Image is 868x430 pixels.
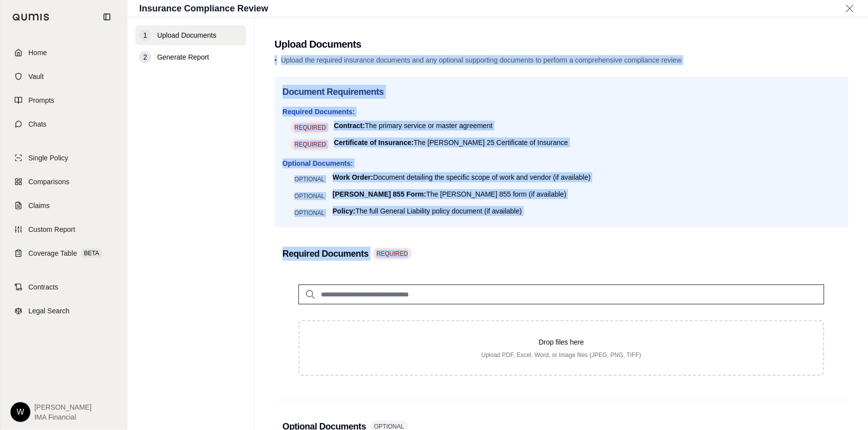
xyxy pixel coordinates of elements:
[34,412,92,422] span: IMA Financial
[157,30,216,40] span: Upload Documents
[333,207,356,215] strong: Policy:
[6,147,121,169] a: Single Policy
[283,247,369,261] h3: Required Documents
[315,337,807,347] p: Drop files here
[28,72,44,81] span: Vault
[28,95,54,105] span: Prompts
[157,52,209,62] span: Generate Report
[6,66,121,87] a: Vault
[139,29,151,41] div: 1
[275,56,277,64] span: •
[333,173,373,181] strong: Work Order:
[28,177,69,187] span: Comparisons
[334,138,568,147] div: The [PERSON_NAME] 25 Certificate of Insurance
[333,206,522,216] div: The full General Liability policy document (if available)
[28,119,47,129] span: Chats
[275,37,848,51] h2: Upload Documents
[290,122,330,134] span: REQUIRED
[6,300,121,322] a: Legal Search
[283,158,840,168] h4: Optional Documents:
[290,190,329,202] span: OPTIONAL
[28,248,77,258] span: Coverage Table
[28,48,47,58] span: Home
[290,173,329,185] span: OPTIONAL
[28,201,50,211] span: Claims
[334,121,492,131] div: The primary service or master agreement
[139,51,151,63] div: 2
[315,351,807,359] p: Upload PDF, Excel, Word, or Image files (JPEG, PNG, TIFF)
[28,224,75,234] span: Custom Report
[34,402,92,412] span: [PERSON_NAME]
[334,122,365,130] strong: Contract:
[10,402,30,422] div: W
[81,248,102,258] span: BETA
[12,13,50,21] img: Qumis Logo
[373,248,412,260] span: REQUIRED
[6,171,121,193] a: Comparisons
[281,56,681,64] span: Upload the required insurance documents and any optional supporting documents to perform a compre...
[28,153,68,163] span: Single Policy
[139,1,268,15] h1: Insurance Compliance Review
[333,189,567,199] div: The [PERSON_NAME] 855 form (if available)
[6,89,121,111] a: Prompts
[6,113,121,135] a: Chats
[6,218,121,240] a: Custom Report
[283,85,840,99] h3: Document Requirements
[6,42,121,64] a: Home
[290,207,329,219] span: OPTIONAL
[334,139,413,146] strong: Certificate of Insurance:
[333,172,591,182] div: Document detailing the specific scope of work and vendor (if available)
[6,195,121,216] a: Claims
[99,9,115,25] button: Collapse sidebar
[6,242,121,264] a: Coverage TableBETA
[28,282,58,292] span: Contracts
[28,306,70,316] span: Legal Search
[333,190,426,198] strong: [PERSON_NAME] 855 Form:
[283,107,840,117] h4: Required Documents:
[6,276,121,298] a: Contracts
[290,139,330,150] span: REQUIRED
